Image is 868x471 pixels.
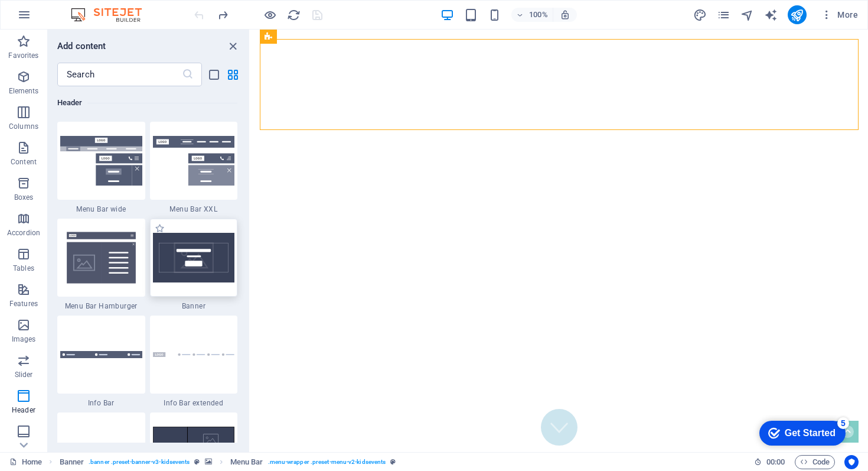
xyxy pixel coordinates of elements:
span: 00 00 [766,455,785,469]
button: list-view [207,67,221,82]
i: Pages (Ctrl+Alt+S) [717,8,730,22]
i: Publish [790,8,804,22]
button: Code [795,455,835,469]
div: Info Bar [57,316,145,408]
p: Columns [9,122,38,131]
p: Content [11,157,37,167]
span: Info Bar [57,398,145,408]
img: menu-bar-xxl.svg [153,136,235,186]
div: Menu Bar XXL [150,122,238,214]
span: . banner .preset-banner-v3-kidsevents [89,455,190,469]
button: text_generator [764,8,778,22]
span: Menu Bar XXL [150,204,238,214]
i: Redo: Add element (Ctrl+Y, ⌘+Y) [216,8,230,22]
div: Banner [150,219,238,311]
button: publish [788,5,807,24]
h6: Session time [754,455,785,469]
img: info-bar-extended.svg [153,352,235,358]
span: Banner [150,301,238,311]
span: Click to select. Double-click to edit [230,455,263,469]
p: Tables [13,264,34,273]
img: menu-bar-wide.svg [60,136,142,186]
p: Elements [9,86,39,96]
i: Reload page [287,8,301,22]
i: This element contains a background [205,459,212,465]
span: More [821,9,858,21]
button: pages [717,8,731,22]
img: Thumbnail-menu-bar-hamburger.svg [60,230,142,285]
i: Design (Ctrl+Alt+Y) [693,8,707,22]
button: Click here to leave preview mode and continue editing [263,8,277,22]
button: reload [286,8,301,22]
button: More [816,5,863,24]
span: Menu Bar wide [57,204,145,214]
i: This element is a customizable preset [194,459,200,465]
p: Accordion [7,228,40,238]
a: Click to cancel selection. Double-click to open Pages [9,455,42,469]
button: grid-view [226,67,240,82]
nav: breadcrumb [60,455,396,469]
button: 100% [511,8,553,22]
img: banner.svg [153,233,235,282]
button: design [693,8,707,22]
button: redo [216,8,230,22]
div: Menu Bar Hamburger [57,219,145,311]
p: Images [12,334,36,344]
span: Add to favorites [155,223,165,233]
div: Info Bar extended [150,316,238,408]
input: Search [57,63,182,86]
h6: 100% [529,8,548,22]
img: Editor Logo [68,8,156,22]
button: close panel [226,39,240,53]
span: . menu-wrapper .preset-menu-v2-kidsevents [268,455,386,469]
span: Code [800,455,830,469]
span: Menu Bar Hamburger [57,301,145,311]
p: Boxes [14,193,34,202]
span: Info Bar extended [150,398,238,408]
h6: Add content [57,39,106,53]
i: This element is a customizable preset [390,459,396,465]
i: On resize automatically adjust zoom level to fit chosen device. [560,9,570,20]
button: navigator [740,8,755,22]
p: Features [9,299,38,308]
span: Click to select. Double-click to edit [60,455,84,469]
div: Get Started [35,13,86,24]
p: Favorites [8,51,38,60]
img: info-bar.svg [60,351,142,358]
div: 5 [87,2,99,14]
h6: Header [57,96,237,110]
button: Usercentrics [844,455,859,469]
i: Navigator [740,8,754,22]
p: Header [12,405,35,415]
span: : [775,457,776,466]
p: Slider [15,370,33,379]
div: Get Started 5 items remaining, 0% complete [9,6,96,31]
div: Menu Bar wide [57,122,145,214]
i: AI Writer [764,8,778,22]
